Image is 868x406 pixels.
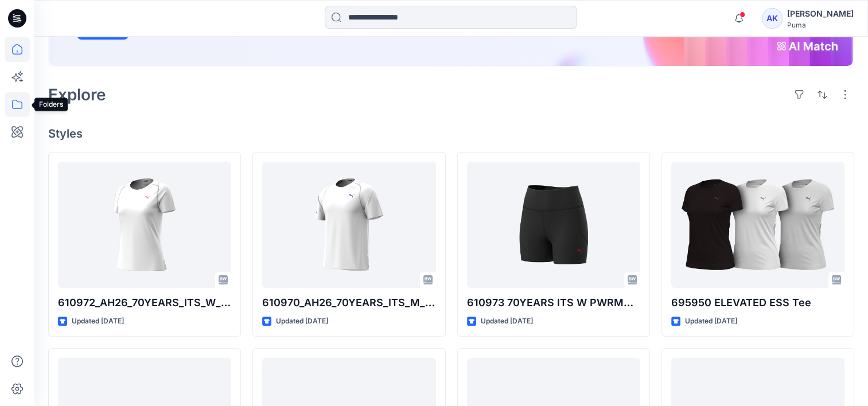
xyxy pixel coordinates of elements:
p: 610970_AH26_70YEARS_ITS_M_PWRMODE_TEE [262,295,435,311]
a: 610973 70YEARS ITS W PWRMODE SHORT TIGHTS [467,162,640,288]
p: Updated [DATE] [276,315,328,327]
h4: Styles [48,127,854,140]
p: Updated [DATE] [72,315,124,327]
a: 610972_AH26_70YEARS_ITS_W_PWR_MODE_TEE [58,162,231,288]
h2: Explore [48,85,106,104]
p: 610973 70YEARS ITS W PWRMODE SHORT TIGHTS [467,295,640,311]
a: 610970_AH26_70YEARS_ITS_M_PWRMODE_TEE [262,162,435,288]
p: Updated [DATE] [481,315,533,327]
p: 695950 ELEVATED ESS Tee [671,295,844,311]
div: Puma [787,21,854,29]
div: AK [762,8,783,29]
p: Updated [DATE] [685,315,737,327]
a: 695950 ELEVATED ESS Tee [671,162,844,288]
div: [PERSON_NAME] [787,7,854,21]
p: 610972_AH26_70YEARS_ITS_W_PWR_MODE_TEE [58,295,231,311]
